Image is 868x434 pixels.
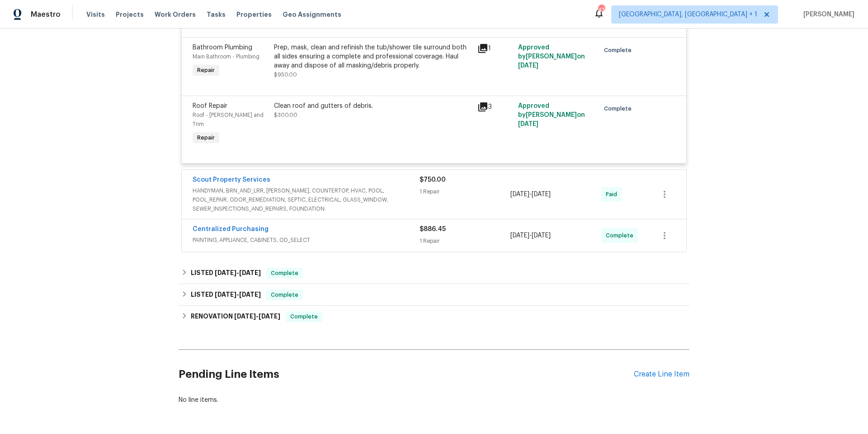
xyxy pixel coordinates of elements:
[239,270,261,276] span: [DATE]
[191,289,261,300] h6: LISTED
[604,104,635,113] span: Complete
[274,43,472,70] div: Prep, mask, clean and refinish the tub/shower tile surround both all sides ensuring a complete an...
[510,191,529,198] span: [DATE]
[116,10,144,19] span: Projects
[634,370,689,379] div: Create Line Item
[193,112,264,127] span: Roof - [PERSON_NAME] and Trim
[215,270,261,276] span: -
[420,226,446,232] span: $886.45
[234,313,256,319] span: [DATE]
[274,72,297,77] span: $950.00
[236,10,272,19] span: Properties
[532,191,551,198] span: [DATE]
[420,236,510,246] div: 1 Repair
[606,231,637,240] span: Complete
[800,10,854,19] span: [PERSON_NAME]
[193,226,269,232] a: Centralized Purchasing
[215,270,236,276] span: [DATE]
[86,10,105,19] span: Visits
[518,121,538,127] span: [DATE]
[267,269,302,278] span: Complete
[31,10,61,19] span: Maestro
[179,262,689,284] div: LISTED [DATE]-[DATE]Complete
[510,190,551,199] span: -
[420,187,510,196] div: 1 Repair
[598,5,604,14] div: 43
[193,54,259,59] span: Main Bathroom - Plumbing
[155,10,196,19] span: Work Orders
[283,10,341,19] span: Geo Assignments
[193,186,420,213] span: HANDYMAN, BRN_AND_LRR, [PERSON_NAME], COUNTERTOP, HVAC, POOL, POOL_REPAIR, ODOR_REMEDIATION, SEPT...
[420,177,446,183] span: $750.00
[179,353,634,395] h2: Pending Line Items
[193,236,420,245] span: PAINTING, APPLIANCE, CABINETS, OD_SELECT
[215,291,261,298] span: -
[193,133,218,142] span: Repair
[259,313,280,319] span: [DATE]
[477,101,513,112] div: 3
[239,291,261,298] span: [DATE]
[287,312,321,321] span: Complete
[207,11,226,18] span: Tasks
[193,103,227,109] span: Roof Repair
[193,66,218,75] span: Repair
[267,290,302,299] span: Complete
[619,10,757,19] span: [GEOGRAPHIC_DATA], [GEOGRAPHIC_DATA] + 1
[274,112,297,118] span: $300.00
[179,284,689,306] div: LISTED [DATE]-[DATE]Complete
[518,103,585,127] span: Approved by [PERSON_NAME] on
[477,43,513,54] div: 1
[193,44,252,51] span: Bathroom Plumbing
[510,232,529,239] span: [DATE]
[274,101,472,111] div: Clean roof and gutters of debris.
[510,231,551,240] span: -
[191,311,280,322] h6: RENOVATION
[234,313,280,319] span: -
[518,63,538,69] span: [DATE]
[532,232,551,239] span: [DATE]
[604,46,635,55] span: Complete
[606,190,621,199] span: Paid
[179,395,689,405] div: No line items.
[191,268,261,279] h6: LISTED
[179,306,689,328] div: RENOVATION [DATE]-[DATE]Complete
[215,291,236,298] span: [DATE]
[518,44,585,69] span: Approved by [PERSON_NAME] on
[193,177,270,183] a: Scout Property Services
